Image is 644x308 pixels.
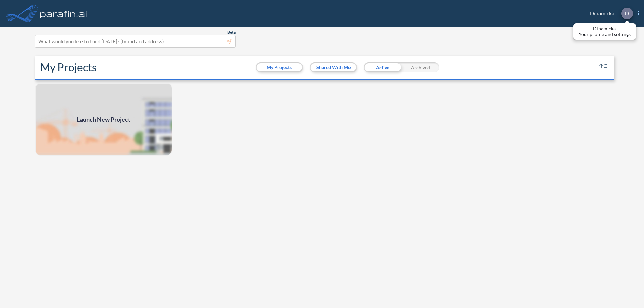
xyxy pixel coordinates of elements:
[364,62,401,72] div: Active
[401,62,439,72] div: Archived
[35,83,172,156] a: Launch New Project
[579,26,631,32] p: Dinamicka
[598,62,609,73] button: sort
[40,61,97,74] h2: My Projects
[77,115,130,124] span: Launch New Project
[579,32,631,37] p: Your profile and settings
[311,63,356,71] button: Shared With Me
[35,83,172,156] img: add
[39,7,88,20] img: logo
[580,8,639,19] div: Dinamicka
[257,63,302,71] button: My Projects
[625,10,629,16] p: D
[227,29,236,35] span: Beta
